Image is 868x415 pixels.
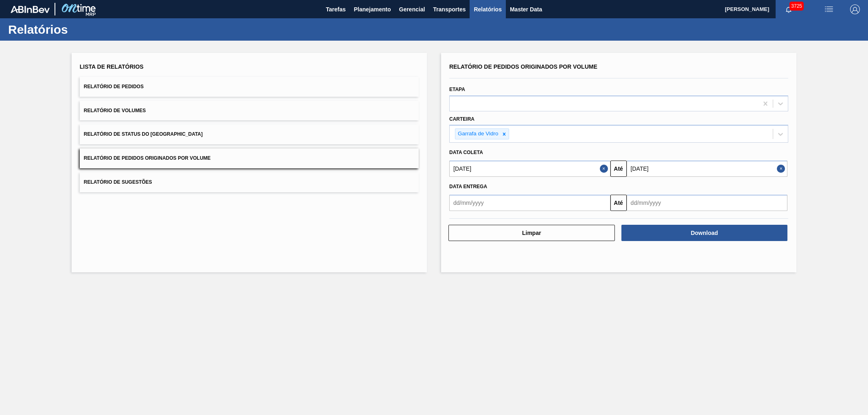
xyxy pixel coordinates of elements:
span: Data coleta [449,150,483,155]
h1: Relatórios [8,25,153,34]
img: TNhmsLtSVTkK8tSr43FrP2fwEKptu5GPRR3wAAAABJRU5ErkJggg== [11,6,50,13]
span: Master Data [510,4,542,14]
span: Data Entrega [449,184,487,189]
span: Relatório de Volumes [84,108,146,113]
button: Close [777,161,787,177]
span: Relatório de Pedidos Originados por Volume [84,155,211,161]
span: Lista de Relatórios [80,63,144,70]
button: Até [610,161,627,177]
button: Limpar [448,225,615,241]
button: Relatório de Pedidos Originados por Volume [80,148,419,168]
span: Relatório de Pedidos Originados por Volume [449,63,597,70]
span: 3725 [789,2,804,11]
input: dd/mm/yyyy [449,195,610,211]
label: Carteira [449,116,474,122]
button: Relatório de Volumes [80,101,419,121]
span: Transportes [433,4,466,14]
img: Logout [850,4,860,14]
input: dd/mm/yyyy [627,161,788,177]
span: Planejamento [354,4,391,14]
button: Close [600,161,610,177]
img: userActions [824,4,834,14]
span: Tarefas [326,4,346,14]
span: Relatório de Sugestões [84,179,152,185]
button: Relatório de Sugestões [80,172,419,192]
span: Relatório de Pedidos [84,84,144,89]
button: Download [621,225,788,241]
button: Relatório de Status do [GEOGRAPHIC_DATA] [80,124,419,144]
input: dd/mm/yyyy [627,195,788,211]
input: dd/mm/yyyy [449,161,610,177]
span: Relatório de Status do [GEOGRAPHIC_DATA] [84,131,203,137]
button: Relatório de Pedidos [80,77,419,97]
button: Notificações [776,4,802,15]
div: Garrafa de Vidro [455,129,500,139]
label: Etapa [449,87,465,92]
button: Até [610,195,627,211]
span: Relatórios [474,4,501,14]
span: Gerencial [399,4,425,14]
